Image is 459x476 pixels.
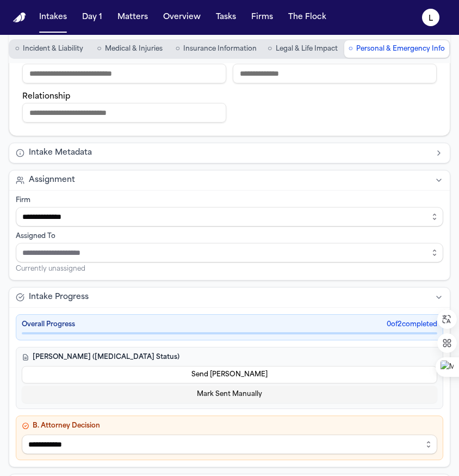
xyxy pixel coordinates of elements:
input: Emergency contact name [22,64,226,83]
input: Emergency contact relationship [22,103,226,123]
input: Emergency contact phone [233,64,437,83]
button: The Flock [284,8,331,27]
button: Firms [247,8,277,27]
button: Intake Progress [9,288,450,307]
input: Assign to staff member [16,243,443,263]
button: Tasks [212,8,240,27]
span: ○ [268,44,272,54]
span: Assignment [29,175,75,186]
span: Incident & Liability [23,45,83,53]
span: Currently unassigned [16,265,85,273]
span: Legal & Life Impact [276,45,338,53]
span: Intake Progress [29,292,89,303]
span: Overall Progress [22,320,75,329]
button: Go to Medical & Injuries [90,40,169,58]
button: Go to Insurance Information [171,40,261,58]
button: Mark Sent Manually [22,386,437,403]
span: ○ [97,44,101,54]
span: Intake Metadata [29,148,92,158]
button: Go to Incident & Liability [10,40,88,58]
button: Matters [113,8,152,27]
span: ○ [349,44,353,54]
input: Select firm [16,207,443,227]
span: 0 of 2 completed [387,320,437,329]
h4: B. Attorney Decision [22,422,437,430]
button: Intake Metadata [9,143,450,163]
span: ○ [15,44,19,54]
div: Firm [16,196,443,205]
h4: [PERSON_NAME] ([MEDICAL_DATA] Status) [22,353,437,362]
button: Overview [159,8,205,27]
div: Assigned To [16,232,443,241]
button: Go to Legal & Life Impact [263,40,342,58]
button: Go to Personal & Emergency Info [344,40,449,58]
button: Intakes [35,8,71,27]
img: Finch Logo [13,13,26,23]
span: Personal & Emergency Info [356,45,445,53]
span: Medical & Injuries [105,45,163,53]
a: Home [13,13,26,23]
span: Insurance Information [183,45,257,53]
button: Assignment [9,170,450,190]
button: Send [PERSON_NAME] [22,366,437,383]
button: Day 1 [78,8,107,27]
span: ○ [176,44,180,54]
label: Relationship [22,93,70,101]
